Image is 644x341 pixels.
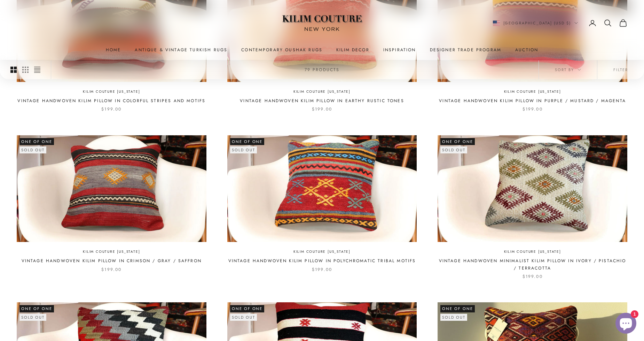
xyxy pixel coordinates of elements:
sold-out-badge: Sold out [19,314,46,321]
span: One of One [19,305,54,312]
a: Kilim Couture [US_STATE] [504,89,561,95]
button: Switch to compact product images [34,60,40,79]
span: Sort by [555,66,581,73]
a: Vintage Handwoven Kilim Pillow in Colorful Stripes and Motifs [17,97,205,104]
a: Kilim Couture [US_STATE] [293,249,351,255]
sale-price: $199.00 [312,106,332,113]
span: [GEOGRAPHIC_DATA] (USD $) [503,20,571,26]
span: One of One [440,138,475,145]
a: Vintage Handwoven Kilim Pillow in Polychromatic Tribal Motifs [228,257,416,264]
sale-price: $199.00 [312,266,332,273]
nav: Primary navigation [17,46,627,53]
a: Vintage Handwoven Kilim Pillow in Earthy Rustic Tones [240,97,404,104]
a: Vintage Handwoven Minimalist Kilim Pillow in Ivory / Pistachio / Terracotta [438,257,627,272]
a: Kilim Couture [US_STATE] [293,89,351,95]
button: Sort by [539,60,597,79]
a: Contemporary Oushak Rugs [241,46,322,53]
sold-out-badge: Sold out [440,314,467,321]
a: Kilim Couture [US_STATE] [504,249,561,255]
img: Vintage Muted Rustic Kilim Pillow in Crimson / Gray / Saffron [17,135,206,242]
sale-price: $199.00 [523,106,543,113]
button: Filter [597,60,644,79]
summary: Kilim Decor [336,46,369,53]
a: Antique & Vintage Turkish Rugs [135,46,227,53]
a: Home [106,46,121,53]
p: 79 products [305,66,340,73]
a: Vintage Handwoven Kilim Pillow in Crimson / Gray / Saffron [22,257,202,264]
button: Change country or currency [493,20,578,26]
button: Switch to larger product images [10,60,17,79]
a: Kilim Couture [US_STATE] [83,89,140,95]
sold-out-badge: Sold out [230,314,257,321]
a: Auction [515,46,538,53]
img: Logo of Kilim Couture New York [278,7,366,40]
a: Kilim Couture [US_STATE] [83,249,140,255]
sold-out-badge: Sold out [230,146,257,153]
button: Switch to smaller product images [22,60,29,79]
a: Inspiration [383,46,416,53]
img: United States [493,21,500,26]
img: Vintage Handwoven Kilim Pillow in Polychromatic Tribal Motifs by Kilim Couture NYC Rug Gallery [227,135,417,242]
sold-out-badge: Sold out [440,146,467,153]
span: One of One [19,138,54,145]
span: One of One [230,305,265,312]
span: One of One [230,138,265,145]
a: Designer Trade Program [430,46,502,53]
sale-price: $199.00 [523,273,543,280]
span: One of One [440,305,475,312]
sold-out-badge: Sold out [19,146,46,153]
img: Vintage Handwoven Minimalist Kilim Pillow in Cream, Green and Red by Kilim Couture NYC [438,135,627,242]
sale-price: $199.00 [101,106,121,113]
inbox-online-store-chat: Shopify online store chat [613,313,638,335]
sale-price: $199.00 [101,266,121,273]
nav: Secondary navigation [493,19,628,27]
a: Vintage Handwoven Kilim Pillow in Purple / Mustard / Magenta [439,97,626,104]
